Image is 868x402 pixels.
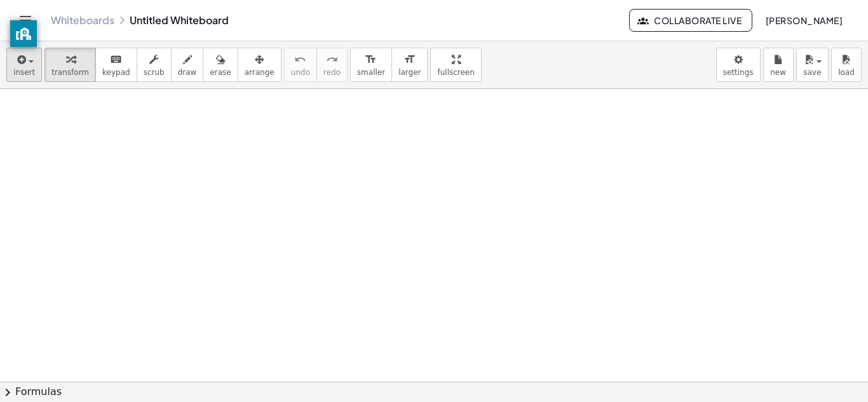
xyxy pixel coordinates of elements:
button: format_sizesmaller [350,48,392,82]
span: transform [51,68,89,77]
button: undoundo [284,48,317,82]
button: arrange [238,48,281,82]
span: save [803,68,821,77]
span: smaller [357,68,385,77]
button: insert [6,48,42,82]
i: format_size [403,52,416,67]
button: new [763,48,794,82]
span: load [838,68,855,77]
i: format_size [365,52,377,67]
button: save [796,48,829,82]
button: redoredo [316,48,348,82]
span: arrange [245,68,275,77]
span: Collaborate Live [640,15,742,26]
span: new [770,68,786,77]
button: scrub [137,48,172,82]
button: format_sizelarger [391,48,428,82]
a: Whiteboards [51,14,114,27]
button: load [831,48,862,82]
span: fullscreen [437,68,474,77]
i: keyboard [110,52,122,67]
span: redo [323,68,341,77]
span: larger [398,68,421,77]
button: draw [171,48,204,82]
span: undo [291,68,310,77]
button: keyboardkeypad [95,48,137,82]
span: insert [13,68,35,77]
span: erase [210,68,231,77]
i: redo [326,52,338,67]
span: draw [178,68,197,77]
span: keypad [102,68,130,77]
span: [PERSON_NAME] [765,15,843,26]
i: undo [294,52,306,67]
button: transform [44,48,96,82]
button: privacy banner [10,20,37,47]
span: scrub [144,68,165,77]
button: fullscreen [430,48,481,82]
button: Toggle navigation [15,10,36,30]
button: erase [203,48,238,82]
button: [PERSON_NAME] [755,9,853,32]
span: settings [723,68,754,77]
button: Collaborate Live [629,9,752,32]
button: settings [716,48,761,82]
